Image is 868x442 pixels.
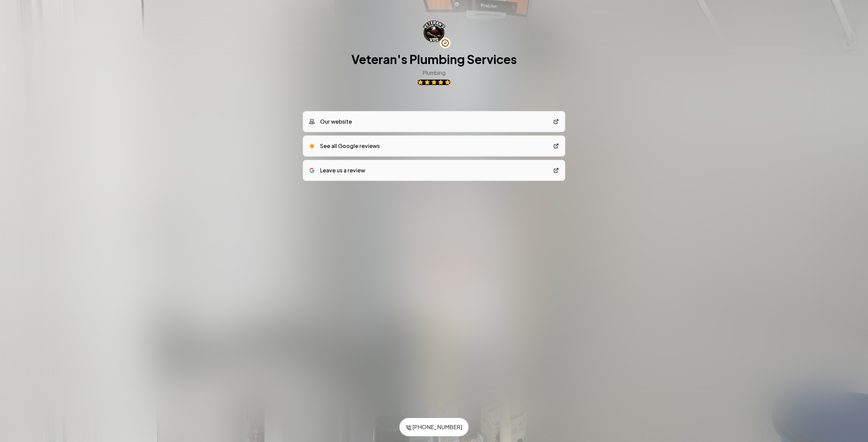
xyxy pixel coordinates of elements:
img: Veteran's Plumbing Services [421,19,447,44]
a: google logoLeave us a review [304,161,564,180]
a: Our website [304,112,564,131]
div: Our website [309,118,352,126]
a: See all Google reviews [304,136,564,155]
h1: Veteran's Plumbing Services [351,52,517,66]
div: Leave us a review [309,166,365,174]
h3: Plumbing [422,69,446,77]
a: [PHONE_NUMBER] [400,419,468,435]
div: See all Google reviews [309,142,380,150]
img: google logo [309,168,315,173]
